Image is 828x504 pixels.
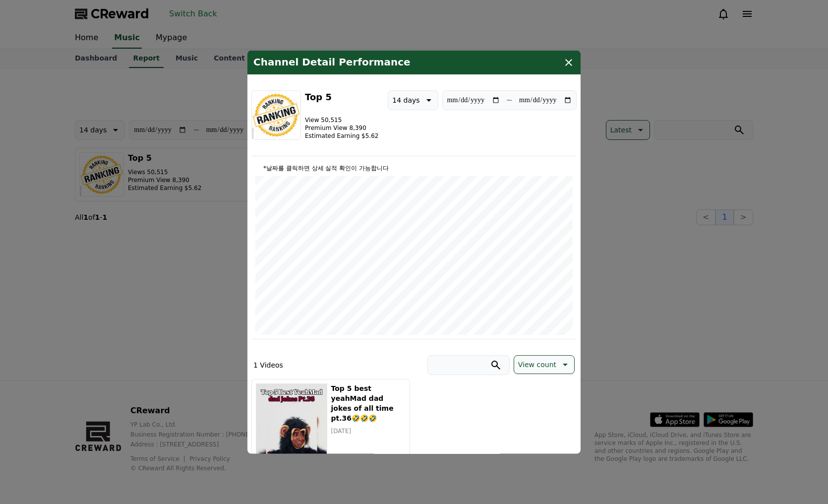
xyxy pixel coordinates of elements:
p: 14 days [392,93,419,107]
button: 14 days [388,90,438,110]
p: Estimated Earning $5.62 [305,132,378,140]
p: Premium View 8,390 [305,124,378,132]
p: 1 Videos [253,360,283,370]
p: *날짜를 클릭하면 상세 실적 확인이 가능합니다 [255,164,573,172]
p: [DATE] [331,427,406,435]
img: Top 5 [251,90,301,140]
p: View count [518,358,556,372]
div: modal [247,51,581,454]
button: View count [514,355,575,374]
h3: Top 5 [305,90,378,104]
p: ~ [506,94,513,106]
h5: Top 5 best yeahMad dad jokes of all time pt.36🤣🤣🤣 [331,383,406,423]
h4: Channel Detail Performance [253,57,411,68]
p: View 50,515 [305,116,378,124]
